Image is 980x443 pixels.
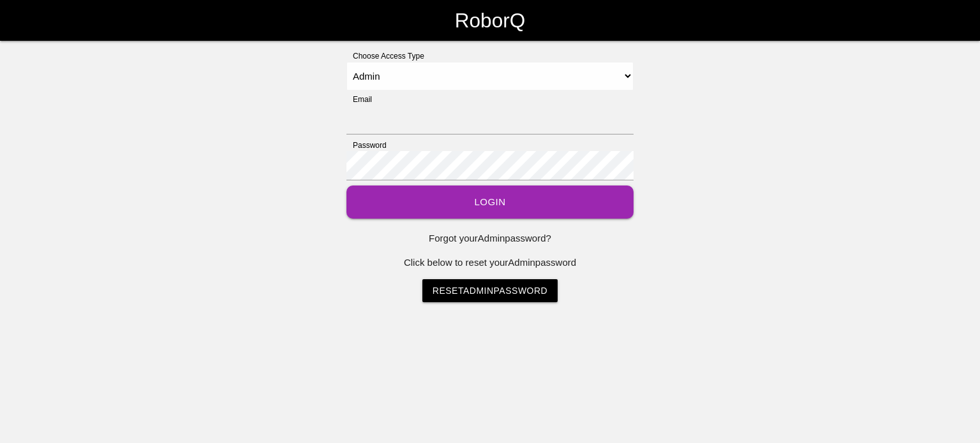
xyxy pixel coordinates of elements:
p: Forgot your Admin password? [346,231,634,246]
button: Login [346,185,634,219]
label: Password [346,140,387,151]
p: Click below to reset your Admin password [346,256,634,270]
label: Email [346,94,372,105]
a: ResetAdminPassword [422,279,558,302]
label: Choose Access Type [346,50,424,62]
